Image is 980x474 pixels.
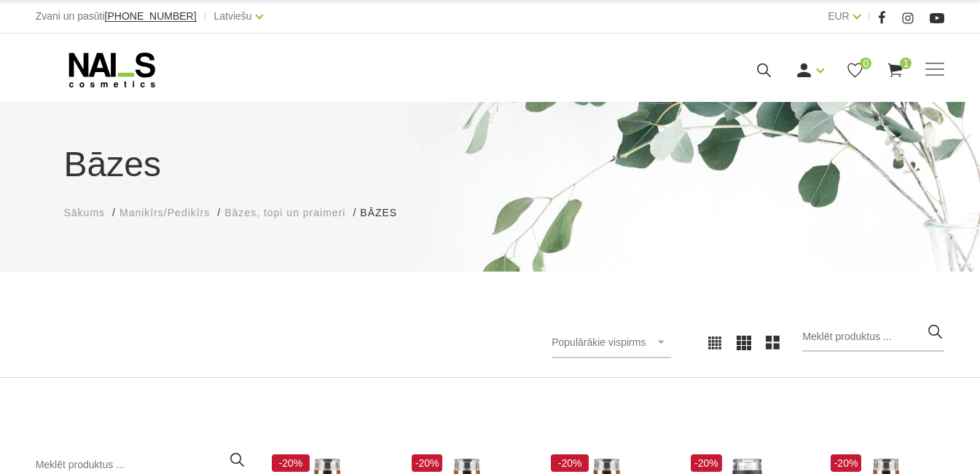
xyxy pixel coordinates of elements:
h1: Bāzes [64,138,917,191]
a: Bāzes, topi un praimeri [224,205,345,221]
span: | [868,7,871,25]
input: Meklēt produktus ... [802,323,944,352]
span: Bāzes, topi un praimeri [224,207,345,218]
a: Latviešu [214,7,252,25]
span: [PHONE_NUMBER] [105,10,197,22]
a: EUR [828,7,850,25]
span: -20% [551,454,589,472]
span: | [204,7,207,25]
a: 1 [886,61,904,79]
a: [PHONE_NUMBER] [105,11,197,22]
a: Manikīrs/Pedikīrs [119,205,210,221]
span: -20% [272,454,310,472]
span: Populārākie vispirms [552,336,646,348]
span: -20% [412,454,443,472]
a: 0 [846,61,864,79]
span: -20% [691,454,722,472]
span: Sākums [64,207,106,218]
span: Manikīrs/Pedikīrs [119,207,210,218]
span: 1 [900,58,912,69]
span: -20% [831,454,862,472]
span: 0 [860,58,871,69]
a: Sākums [64,205,106,221]
div: Zvani un pasūti [36,7,197,25]
li: Bāzes [360,205,412,221]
